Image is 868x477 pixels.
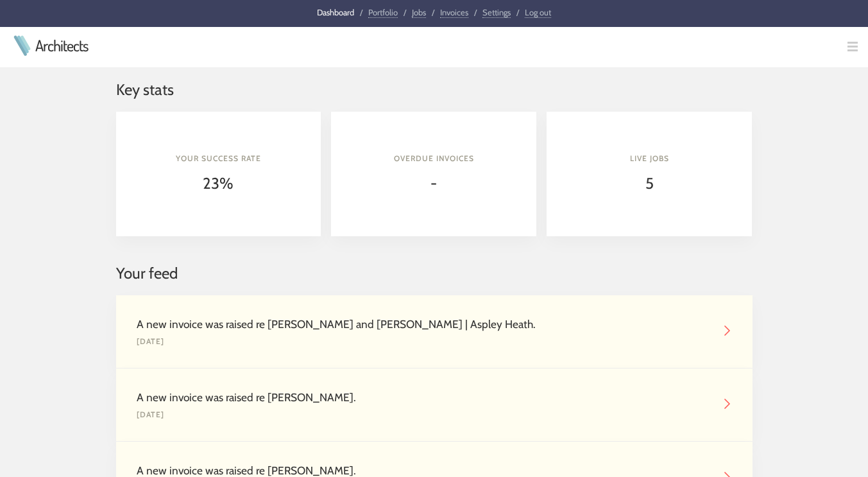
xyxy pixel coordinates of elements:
[432,7,434,17] span: /
[360,7,362,17] span: /
[440,7,468,18] a: Invoices
[412,7,426,18] a: Jobs
[430,174,437,193] span: -
[137,316,711,333] div: A new invoice was raised re [PERSON_NAME] and [PERSON_NAME] | Aspley Heath.
[116,262,753,285] h2: Your feed
[525,7,551,18] a: Log out
[10,35,33,56] img: Architects
[482,7,511,18] a: Settings
[474,7,477,17] span: /
[137,389,711,406] div: A new invoice was raised re [PERSON_NAME].
[137,336,711,347] div: [DATE]
[516,7,519,17] span: /
[567,153,731,164] h4: Live jobs
[368,7,398,18] a: Portfolio
[116,78,753,101] h2: Key stats
[137,153,301,164] h4: Your success rate
[137,409,711,421] div: [DATE]
[404,7,406,17] span: /
[317,7,354,17] a: Dashboard
[35,38,88,53] a: Architects
[352,153,516,164] h4: Overdue invoices
[203,174,234,193] span: 23%
[645,174,654,193] span: 5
